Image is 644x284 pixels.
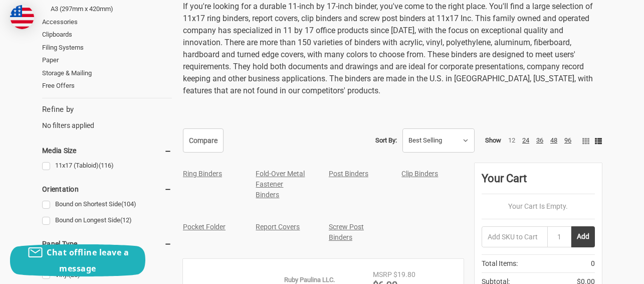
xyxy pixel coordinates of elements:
[10,244,145,276] button: Chat offline leave a message
[42,238,172,250] h5: Panel Type
[47,247,129,274] span: Chat offline leave a message
[10,5,34,29] img: duty and tax information for United States
[42,79,172,92] a: Free Offers
[508,136,515,144] a: 12
[522,136,529,144] a: 24
[591,258,595,269] span: 0
[401,170,438,178] a: Clip Binders
[99,162,114,169] span: (116)
[482,226,547,247] input: Add SKU to Cart
[69,271,80,278] span: (20)
[550,136,557,144] a: 48
[536,136,543,144] a: 36
[42,214,172,227] a: Bound on Longest Side
[42,198,172,211] a: Bound on Shortest Side
[183,2,593,95] span: If you're looking for a durable 11-inch by 17-inch binder, you've come to the right place. You'll...
[51,3,172,16] a: A3 (297mm x 420mm)
[42,54,172,67] a: Paper
[482,201,595,212] p: Your Cart Is Empty.
[183,170,222,178] a: Ring Binders
[256,223,300,231] a: Report Covers
[42,183,172,195] h5: Orientation
[571,226,595,247] button: Add
[42,28,172,41] a: Clipboards
[42,145,172,157] h5: Media Size
[482,258,518,269] span: Total Items:
[183,128,224,153] a: Compare
[42,159,172,173] a: 11x17 (Tabloid)
[121,200,136,208] span: (104)
[120,216,132,224] span: (12)
[373,269,392,280] div: MSRP
[329,170,368,178] a: Post Binders
[42,16,172,29] a: Accessories
[42,104,172,115] h5: Refine by
[375,133,397,148] label: Sort By:
[42,67,172,80] a: Storage & Mailing
[42,104,172,131] div: No filters applied
[393,270,415,278] span: $19.80
[482,170,595,194] div: Your Cart
[485,136,501,144] span: Show
[329,223,364,241] a: Screw Post Binders
[564,136,571,144] a: 96
[42,41,172,54] a: Filing Systems
[256,170,305,199] a: Fold-Over Metal Fastener Binders
[183,223,226,231] a: Pocket Folder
